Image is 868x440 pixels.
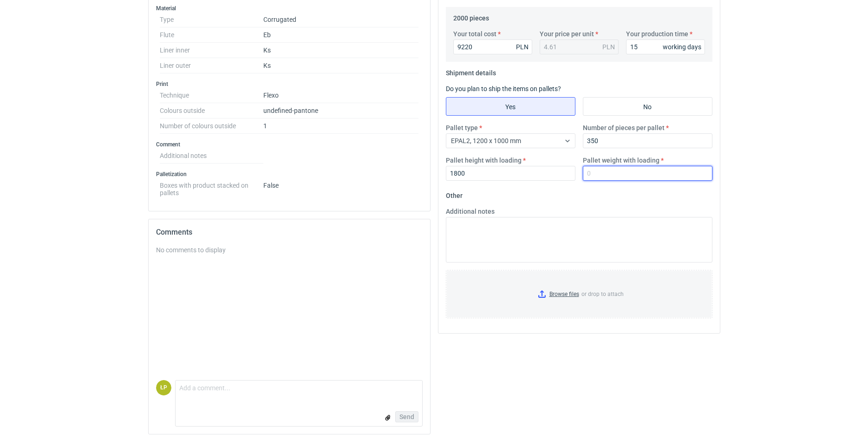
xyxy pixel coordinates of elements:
[263,178,419,197] dd: False
[583,97,712,116] label: No
[446,207,495,216] label: Additional notes
[263,12,419,27] dd: Corrugated
[583,123,665,132] label: Number of pieces per pallet
[453,29,496,39] label: Your total cost
[446,188,463,199] legend: Other
[160,12,263,27] dt: Type
[446,97,575,116] label: Yes
[446,66,496,77] legend: Shipment details
[160,148,263,164] dt: Additional notes
[263,27,419,43] dd: Eb
[156,171,423,178] h3: Palletization
[160,88,263,103] dt: Technique
[160,43,263,58] dt: Liner inner
[156,380,171,395] figcaption: ŁP
[399,414,414,420] span: Send
[583,156,659,165] label: Pallet weight with loading
[626,39,705,54] input: 0
[583,133,712,148] input: 0
[540,29,594,39] label: Your price per unit
[263,118,419,134] dd: 1
[626,29,688,39] label: Your production time
[453,39,532,54] input: 0
[156,80,423,88] h3: Print
[446,166,575,181] input: 0
[263,58,419,73] dd: Ks
[446,270,712,318] label: or drop to attach
[160,178,263,197] dt: Boxes with product stacked on pallets
[156,245,423,255] div: No comments to display
[160,118,263,134] dt: Number of colours outside
[160,103,263,118] dt: Colours outside
[451,137,521,144] span: EPAL2, 1200 x 1000 mm
[583,166,712,181] input: 0
[160,27,263,43] dt: Flute
[446,85,561,92] label: Do you plan to ship the items on pallets?
[395,411,418,422] button: Send
[156,141,423,148] h3: Comment
[446,156,522,165] label: Pallet height with loading
[160,58,263,73] dt: Liner outer
[453,11,489,22] legend: 2000 pieces
[263,43,419,58] dd: Ks
[446,123,478,132] label: Pallet type
[156,380,171,395] div: Łukasz Postawa
[516,42,529,52] div: PLN
[156,227,423,238] h2: Comments
[263,88,419,103] dd: Flexo
[602,42,615,52] div: PLN
[263,103,419,118] dd: undefined-pantone
[663,42,701,52] div: working days
[156,5,423,12] h3: Material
